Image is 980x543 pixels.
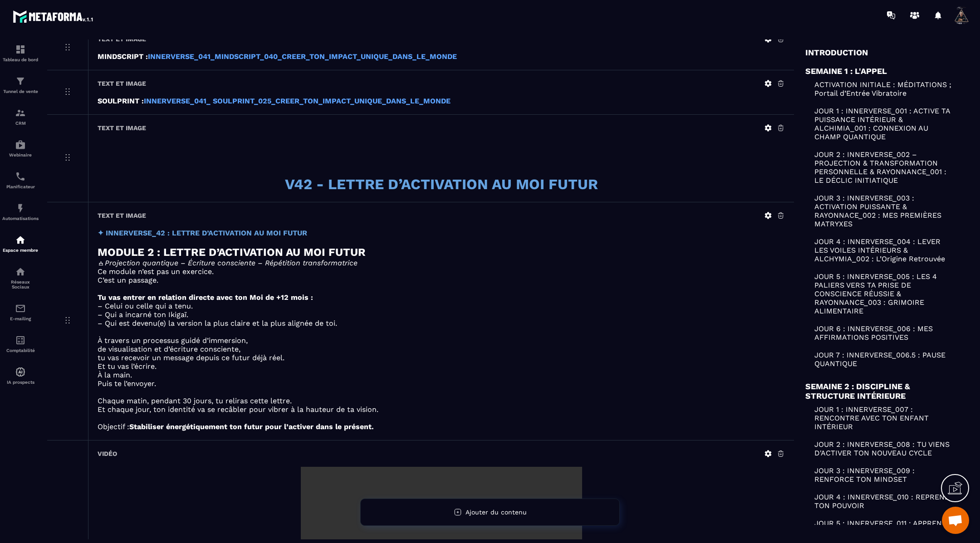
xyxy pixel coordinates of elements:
img: automations [15,235,26,245]
h6: Text et image [98,212,146,219]
p: Planificateur [2,184,39,189]
p: Réseaux Sociaux [2,279,39,289]
p: Objectif : [98,422,785,431]
a: formationformationTableau de bord [2,37,39,69]
img: formation [15,76,26,87]
img: automations [15,367,26,377]
p: Automatisations [2,216,39,221]
strong: SOULPRINT : [98,97,144,105]
p: Webinaire [2,152,39,157]
a: JOUR 1 : INNERVERSE_001 : ACTIVE TA PUISSANCE INTÉRIEUR & ALCHIMIA_001 : CONNEXION AU CHAMP QUANT... [805,107,955,141]
p: Puis te l’envoyer. [98,379,785,388]
strong: Stabiliser énergétiquement ton futur pour l’activer dans le présent. [129,422,374,431]
img: accountant [15,335,26,346]
a: formationformationTunnel de vente [2,69,39,101]
a: schedulerschedulerPlanificateur [2,164,39,196]
p: CRM [2,121,39,126]
a: JOUR 4 : INNERVERSE_010 : REPRENDS TON POUVOIR [805,493,955,510]
a: INNERVERSE_041_MINDSCRIPT_040_CREER_TON_IMPACT_UNIQUE_DANS_LE_MONDE [148,52,457,61]
img: scheduler [15,171,26,182]
h6: Text et image [98,124,146,132]
p: Tunnel de vente [2,89,39,94]
strong: MODULE 2 : LETTRE D’ACTIVATION AU MOI FUTUR [98,246,366,259]
img: automations [15,203,26,214]
p: Espace membre [2,248,39,253]
h6: Vidéo [98,450,117,457]
a: accountantaccountantComptabilité [2,328,39,360]
a: JOUR 4 : INNERVERSE_004 : LEVER LES VOILES INTÉRIEURS & ALCHYMIA_002 : L’Origine Retrouvée [805,237,955,263]
a: JOUR 7 : INNERVERSE_006.5 : PAUSE QUANTIQUE [805,351,955,368]
p: tu vas recevoir un message depuis ce futur déjà réel. [98,353,785,362]
a: JOUR 5 : INNERVERSE_011 : APPRENDS À DIRE NON [805,519,955,536]
p: Comptabilité [2,348,39,353]
h6: INTRODUCTION [805,48,955,57]
p: À la main. [98,371,785,379]
a: JOUR 3 : INNERVERSE_009 : RENFORCE TON MINDSET [805,466,955,484]
a: Ouvrir le chat [942,507,969,534]
a: automationsautomationsWebinaire [2,132,39,164]
p: À travers un processus guidé d’immersion, [98,336,785,345]
strong: ✦ INNERVERSE_42 : LETTRE D’ACTIVATION AU MOI FUTUR [98,229,307,237]
p: Ce module n’est pas un exercice. [98,267,785,276]
p: E-mailing [2,316,39,321]
a: JOUR 3 : INNERVERSE_003 : ACTIVATION PUISSANTE & RAYONNACE_002 : MES PREMIÈRES MATRYXES [805,194,955,228]
strong: V42 - LETTRE D’ACTIVATION AU MOI FUTUR [285,176,598,193]
p: – Qui a incarné ton Ikigaï. [98,310,785,319]
h6: SEMAINE 2 : DISCIPLINE & STRUCTURE INTÉRIEURE [805,382,955,401]
img: social-network [15,266,26,277]
a: JOUR 2 : INNERVERSE_008 : TU VIENS D'ACTIVER TON NOUVEAU CYCLE [805,440,955,457]
a: JOUR 6 : INNERVERSE_006 : MES AFFIRMATIONS POSITIVES [805,324,955,342]
strong: MINDSCRIPT : [98,52,148,61]
p: Tableau de bord [2,57,39,62]
strong: Tu vas entrer en relation directe avec ton Moi de +12 mois : [98,293,313,302]
p: C’est un passage. [98,276,785,284]
img: email [15,303,26,314]
img: logo [13,8,94,24]
a: INNERVERSE_041_ SOULPRINT_025_CREER_TON_IMPACT_UNIQUE_DANS_LE_MONDE [144,97,451,105]
a: ACTIVATION INITIALE : MÉDITATIONS ; Portail d’Entrée Vibratoire [805,80,955,98]
p: Et chaque jour, ton identité va se recâbler pour vibrer à la hauteur de ta vision. [98,405,785,414]
p: Chaque matin, pendant 30 jours, tu reliras cette lettre. [98,396,785,405]
h6: Text et image [98,80,146,87]
span: Ajouter du contenu [465,509,527,516]
p: 🜁 [98,259,785,267]
a: emailemailE-mailing [2,296,39,328]
p: IA prospects [2,380,39,385]
a: formationformationCRM [2,101,39,132]
a: JOUR 2 : INNERVERSE_002 – PROJECTION & TRANSFORMATION PERSONNELLE & RAYONNANCE_001 : LE DÉCLIC IN... [805,150,955,185]
img: formation [15,44,26,55]
p: de visualisation et d’écriture consciente, [98,345,785,353]
a: automationsautomationsAutomatisations [2,196,39,228]
p: – Qui est devenu(e) la version la plus claire et la plus alignée de toi. [98,319,785,328]
em: Projection quantique – Écriture consciente – Répétition transformatrice [105,259,358,267]
p: Et tu vas l’écrire. [98,362,785,371]
p: – Celui ou celle qui a tenu. [98,302,785,310]
h6: SEMAINE 1 : L'APPEL [805,66,955,76]
img: formation [15,108,26,118]
h6: Text et image [98,35,146,43]
a: social-networksocial-networkRéseaux Sociaux [2,259,39,296]
a: JOUR 1 : INNERVERSE_007 : RENCONTRE AVEC TON ENFANT INTÉRIEUR [805,405,955,431]
a: JOUR 5 : INNERVERSE_005 : LES 4 PALIERS VERS TA PRISE DE CONSCIENCE RÉUSSIE & RAYONNANCE_003 : GR... [805,272,955,315]
img: automations [15,139,26,150]
a: automationsautomationsEspace membre [2,228,39,259]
